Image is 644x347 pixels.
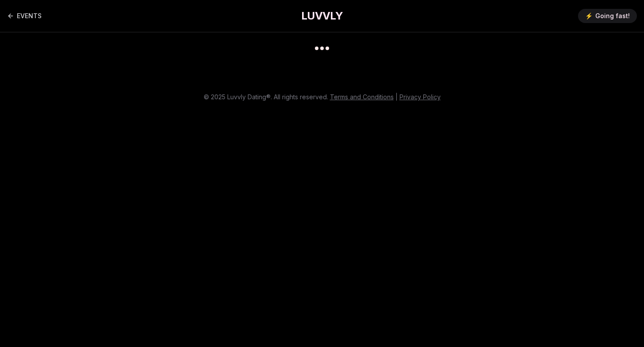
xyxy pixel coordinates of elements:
a: Privacy Policy [400,93,441,101]
span: Going fast! [595,12,630,20]
span: | [396,93,398,101]
a: Terms and Conditions [330,93,394,101]
a: LUVVLY [301,9,343,23]
span: ⚡️ [585,12,593,20]
a: Back to events [7,7,42,25]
